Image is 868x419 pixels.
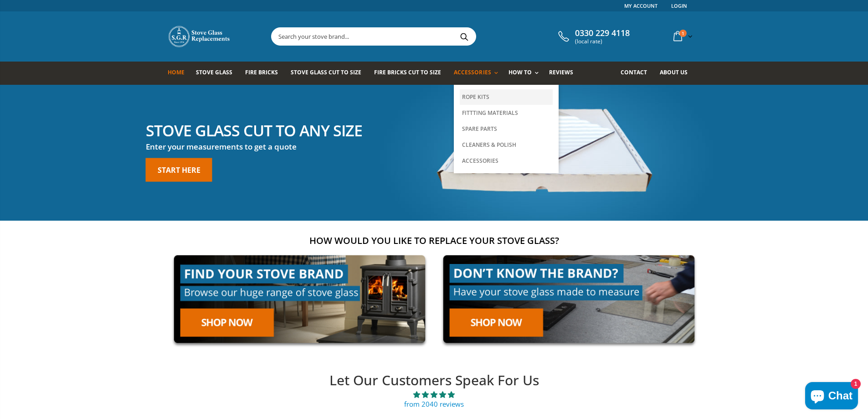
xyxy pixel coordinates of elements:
[168,68,185,76] span: Home
[549,68,573,76] span: Reviews
[549,62,580,85] a: Reviews
[454,62,502,85] a: Accessories
[575,38,630,45] span: (local rate)
[146,122,362,138] h2: Stove glass cut to any size
[168,249,431,350] img: find-your-brand-cta_9b334d5d-5c94-48ed-825f-d7972bbdebd0.jpg
[272,28,578,45] input: Search your stove brand...
[146,141,362,152] h3: Enter your measurements to get a quote
[621,68,647,76] span: Contact
[508,62,543,85] a: How To
[164,390,704,409] a: 4.89 stars from 2040 reviews
[454,28,475,45] button: Search
[508,68,532,76] span: How To
[802,382,861,412] inbox-online-store-chat: Shopify online store chat
[196,68,232,76] span: Stove Glass
[621,62,654,85] a: Contact
[164,371,704,390] h2: Let Our Customers Speak For Us
[146,158,212,181] a: Start here
[460,153,553,169] a: Accessories
[660,68,688,76] span: About us
[660,62,694,85] a: About us
[460,121,553,137] a: Spare Parts
[460,105,553,121] a: Fittting Materials
[404,399,464,409] a: from 2040 reviews
[168,234,701,247] h2: How would you like to replace your stove glass?
[374,68,441,76] span: Fire Bricks Cut To Size
[245,62,285,85] a: Fire Bricks
[670,27,694,45] a: 1
[291,62,368,85] a: Stove Glass Cut To Size
[245,68,278,76] span: Fire Bricks
[437,249,701,350] img: made-to-measure-cta_2cd95ceb-d519-4648-b0cf-d2d338fdf11f.jpg
[454,68,491,76] span: Accessories
[168,25,231,48] img: Stove Glass Replacement
[374,62,448,85] a: Fire Bricks Cut To Size
[164,390,704,399] span: 4.89 stars
[679,30,687,37] span: 1
[575,28,630,38] span: 0330 229 4118
[291,68,361,76] span: Stove Glass Cut To Size
[460,137,553,153] a: Cleaners & Polish
[556,28,630,45] a: 0330 229 4118 (local rate)
[196,62,239,85] a: Stove Glass
[168,62,191,85] a: Home
[460,89,553,105] a: Rope Kits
